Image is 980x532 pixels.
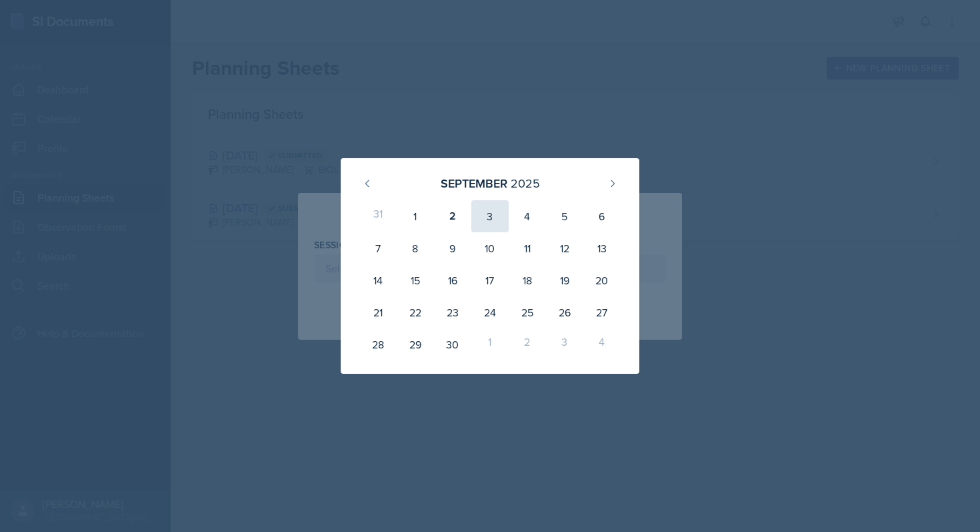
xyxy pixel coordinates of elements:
[583,232,621,264] div: 13
[511,174,540,192] div: 2025
[546,296,583,328] div: 26
[583,200,621,232] div: 6
[471,232,509,264] div: 10
[509,264,546,296] div: 18
[583,296,621,328] div: 27
[509,200,546,232] div: 4
[434,328,471,360] div: 30
[583,264,621,296] div: 20
[509,296,546,328] div: 25
[509,328,546,360] div: 2
[434,296,471,328] div: 23
[359,232,397,264] div: 7
[359,296,397,328] div: 21
[397,264,434,296] div: 15
[359,264,397,296] div: 14
[471,264,509,296] div: 17
[546,328,583,360] div: 3
[434,232,471,264] div: 9
[397,296,434,328] div: 22
[471,200,509,232] div: 3
[441,174,507,192] div: September
[434,264,471,296] div: 16
[359,328,397,360] div: 28
[546,232,583,264] div: 12
[546,200,583,232] div: 5
[471,328,509,360] div: 1
[397,200,434,232] div: 1
[471,296,509,328] div: 24
[546,264,583,296] div: 19
[509,232,546,264] div: 11
[583,328,621,360] div: 4
[434,200,471,232] div: 2
[359,200,397,232] div: 31
[397,232,434,264] div: 8
[397,328,434,360] div: 29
